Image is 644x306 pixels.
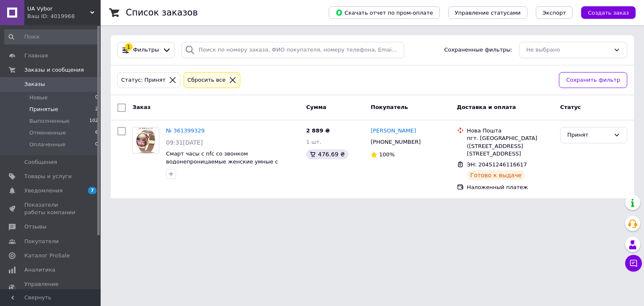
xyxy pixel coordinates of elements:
[306,149,348,159] div: 476.69 ₴
[24,252,70,259] span: Каталог ProSale
[89,117,98,125] span: 102
[24,52,48,60] span: Главная
[29,141,65,148] span: Оплаченные
[543,10,566,16] span: Экспорт
[625,255,642,272] button: Чат с покупателем
[95,106,98,113] span: 2
[559,72,627,88] button: Сохранить фильтр
[567,131,610,140] div: Принят
[369,137,422,148] div: [PHONE_NUMBER]
[581,6,636,19] button: Создать заказ
[166,150,286,180] a: Смарт часы с nfc со звонком водонепроницаемые женские умные с круглым циферблатом smart для айфон...
[24,238,59,245] span: Покупатели
[371,127,416,135] a: [PERSON_NAME]
[371,104,408,110] span: Покупатель
[182,42,405,58] input: Поиск по номеру заказа, ФИО покупателя, номеру телефона, Email, номеру накладной
[24,266,55,274] span: Аналитика
[126,8,198,18] h1: Список заказов
[119,76,167,85] div: Статус: Принят
[560,104,581,110] span: Статус
[467,127,553,135] div: Нова Пошта
[335,9,433,16] span: Скачать отчет по пром-оплате
[29,106,58,113] span: Принятые
[526,46,610,54] div: Не выбрано
[467,161,527,168] span: ЭН: 20451246116617
[132,104,151,110] span: Заказ
[24,66,84,74] span: Заказы и сообщения
[24,80,45,88] span: Заказы
[136,127,156,153] img: Фото товару
[95,94,98,101] span: 0
[132,127,159,154] a: Фото товару
[29,117,70,125] span: Выполненные
[306,127,330,134] span: 2 889 ₴
[166,127,205,134] a: № 361399329
[24,173,72,180] span: Товары и услуги
[24,158,57,166] span: Сообщения
[536,6,573,19] button: Экспорт
[4,29,99,44] input: Поиск
[125,43,132,51] div: 1
[379,151,395,158] span: 100%
[306,139,321,145] span: 1 шт.
[95,129,98,137] span: 6
[457,104,516,110] span: Доставка и оплата
[566,76,620,85] span: Сохранить фильтр
[573,9,636,16] a: Создать заказ
[467,170,525,180] div: Готово к выдаче
[24,280,78,296] span: Управление сайтом
[24,201,78,216] span: Показатели работы компании
[29,94,48,101] span: Новые
[467,135,553,158] div: пгт. [GEOGRAPHIC_DATA] ([STREET_ADDRESS] [STREET_ADDRESS]
[448,6,527,19] button: Управление статусами
[444,46,512,54] span: Сохраненные фильтры:
[95,141,98,148] span: 0
[166,139,203,146] span: 09:31[DATE]
[24,223,47,231] span: Отзывы
[329,6,440,19] button: Скачать отчет по пром-оплате
[588,10,629,16] span: Создать заказ
[306,104,326,110] span: Сумма
[186,76,227,85] div: Сбросить все
[88,187,96,194] span: 7
[27,5,90,13] span: UA Vybor
[27,13,101,20] div: Ваш ID: 4019968
[467,184,553,191] div: Наложенный платеж
[29,129,66,137] span: Отмененные
[455,10,521,16] span: Управление статусами
[133,46,159,54] span: Фильтры
[24,187,62,194] span: Уведомления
